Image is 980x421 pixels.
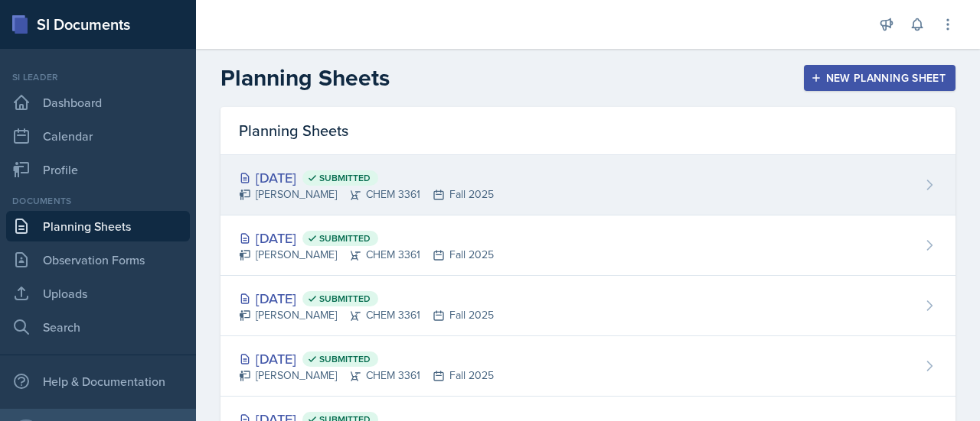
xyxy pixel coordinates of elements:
[6,278,190,309] a: Uploads
[804,65,955,91] button: New Planning Sheet
[319,172,371,184] span: Submitted
[239,186,494,202] div: [PERSON_NAME] CHEM 3361 Fall 2025
[239,247,494,263] div: [PERSON_NAME] CHEM 3361 Fall 2025
[6,366,190,397] div: Help & Documentation
[6,245,190,275] a: Observation Forms
[6,194,190,208] div: Documents
[239,228,494,248] div: [DATE]
[6,154,190,185] a: Profile
[6,121,190,151] a: Calendar
[6,87,190,118] a: Dashboard
[319,353,371,365] span: Submitted
[220,64,390,92] h2: Planning Sheets
[6,70,190,84] div: Si leader
[220,336,955,397] a: [DATE] Submitted [PERSON_NAME]CHEM 3361Fall 2025
[239,288,494,309] div: [DATE]
[239,348,494,369] div: [DATE]
[220,107,955,155] div: Planning Sheets
[239,307,494,323] div: [PERSON_NAME] CHEM 3361 Fall 2025
[319,293,371,305] span: Submitted
[6,312,190,342] a: Search
[6,211,190,241] a: Planning Sheets
[220,276,955,336] a: [DATE] Submitted [PERSON_NAME]CHEM 3361Fall 2025
[319,232,371,245] span: Submitted
[220,215,955,276] a: [DATE] Submitted [PERSON_NAME]CHEM 3361Fall 2025
[814,72,946,84] div: New Planning Sheet
[220,155,955,215] a: [DATE] Submitted [PERSON_NAME]CHEM 3361Fall 2025
[239,167,494,188] div: [DATE]
[239,368,494,384] div: [PERSON_NAME] CHEM 3361 Fall 2025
